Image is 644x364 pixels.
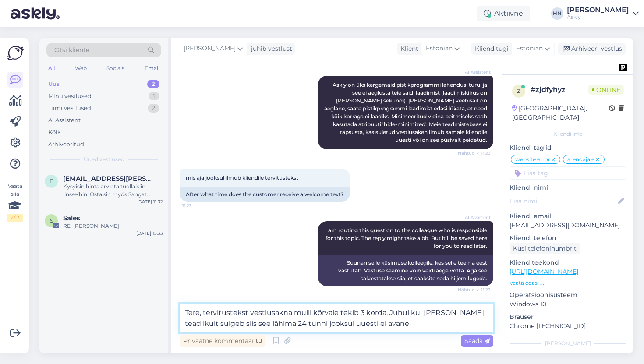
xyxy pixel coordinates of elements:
[510,243,580,254] div: Küsi telefoninumbrit
[63,183,163,198] div: Kysyisin hinta arviota tuollaisiin linsseihin. Ostaisin myös Sangat. Lähetättekö [GEOGRAPHIC_DATA...
[551,7,563,20] div: HN
[619,64,627,71] img: pd
[510,183,626,192] p: Kliendi nimi
[63,175,154,183] span: Eija.juhola-al-juboori@pori.fi
[149,92,159,101] div: 1
[510,268,578,276] a: [URL][DOMAIN_NAME]
[63,214,80,222] span: Sales
[46,63,57,74] div: All
[510,339,626,347] div: [PERSON_NAME]
[471,44,509,53] div: Klienditugi
[48,92,92,101] div: Minu vestlused
[143,63,161,74] div: Email
[510,130,626,138] div: Kliendi info
[180,304,493,332] textarea: Tere, tervitustekst vestlusakna mulli kõrvale tekib 3 korda. Juhul kui [PERSON_NAME] teadlikult s...
[50,217,53,224] span: S
[182,202,215,209] span: 11:23
[50,178,53,184] span: E
[458,69,491,75] span: AI Assistent
[510,143,626,152] p: Kliendi tag'id
[426,44,453,53] span: Estonian
[105,63,126,74] div: Socials
[510,221,626,230] p: [EMAIL_ADDRESS][DOMAIN_NAME]
[558,43,626,55] div: Arhiveeri vestlus
[567,157,594,162] span: arendajale
[510,196,616,206] input: Lisa nimi
[63,222,163,230] div: RE: [PERSON_NAME]
[7,182,23,222] div: Vaata siia
[7,214,23,222] div: 2 / 3
[516,44,543,53] span: Estonian
[510,258,626,267] p: Klienditeekond
[54,46,89,55] span: Otsi kliente
[318,255,493,286] div: Suunan selle küsimuse kolleegile, kes selle teema eest vastutab. Vastuse saamine võib veidi aega ...
[567,7,639,21] a: [PERSON_NAME]Askly
[510,322,626,331] p: Chrome [TECHNICAL_ID]
[84,155,124,163] span: Uued vestlused
[510,212,626,221] p: Kliendi email
[510,166,626,180] input: Lisa tag
[325,227,488,249] span: I am routing this question to the colleague who is responsible for this topic. The reply might ta...
[510,300,626,309] p: Windows 10
[510,279,626,287] p: Vaata edasi ...
[510,233,626,243] p: Kliendi telefon
[477,6,530,21] div: Aktiivne
[458,150,491,156] span: Nähtud ✓ 11:23
[186,174,298,181] span: mis aja jooksul ilmub kliendile tervitustekst
[48,128,61,137] div: Kõik
[324,81,488,143] span: Askly on üks kergemaid pistikprogrammi lahendusi turul ja see ei aeglusta teie saidi laadimist (l...
[184,44,236,53] span: [PERSON_NAME]
[48,116,81,125] div: AI Assistent
[464,337,490,345] span: Saada
[248,44,292,53] div: juhib vestlust
[48,80,60,88] div: Uus
[180,335,265,347] div: Privaatne kommentaar
[397,44,418,53] div: Klient
[48,140,84,149] div: Arhiveeritud
[517,88,520,94] span: z
[510,290,626,300] p: Operatsioonisüsteem
[148,104,159,113] div: 2
[48,104,91,113] div: Tiimi vestlused
[515,157,550,162] span: website error
[510,353,626,362] p: Märkmed
[137,198,163,205] div: [DATE] 11:32
[458,214,491,221] span: AI Assistent
[458,286,491,293] span: Nähtud ✓ 11:23
[510,312,626,322] p: Brauser
[588,85,624,95] span: Online
[73,63,88,74] div: Web
[7,45,24,61] img: Askly Logo
[147,80,159,88] div: 2
[136,230,163,237] div: [DATE] 15:33
[531,85,588,95] div: # zjdfyhyz
[180,187,350,202] div: After what time does the customer receive a welcome text?
[512,104,609,122] div: [GEOGRAPHIC_DATA], [GEOGRAPHIC_DATA]
[567,7,629,14] div: [PERSON_NAME]
[567,14,629,21] div: Askly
